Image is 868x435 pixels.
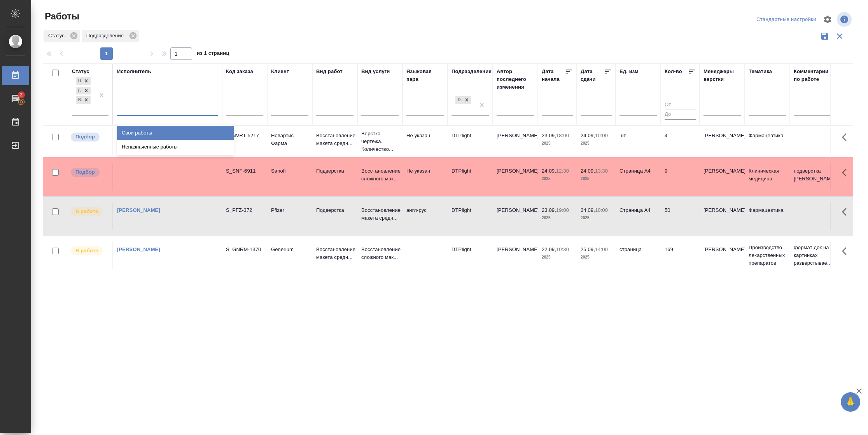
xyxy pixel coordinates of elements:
[749,132,786,140] p: Фармацевтика
[448,242,493,269] td: DTPlight
[226,167,263,175] div: S_SNF-6911
[117,140,234,154] div: Неназначенные работы
[75,168,95,176] p: Подбор
[581,140,612,147] p: 2025
[82,30,139,42] div: Подразделение
[619,68,639,75] div: Ед. изм
[72,68,89,75] div: Статус
[542,140,573,147] p: 2025
[542,207,556,213] p: 23.09,
[616,203,661,230] td: Страница А4
[361,246,399,261] p: Восстановление сложного мак...
[581,175,612,183] p: 2025
[556,168,569,174] p: 12:30
[316,68,343,75] div: Вид работ
[226,206,263,214] div: S_PFZ-372
[661,242,700,269] td: 169
[76,87,82,95] div: Готов к работе
[76,77,82,85] div: Подбор
[75,95,91,105] div: Подбор, Готов к работе, В работе
[837,12,853,27] span: Посмотреть информацию
[361,206,399,222] p: Восстановление макета средн...
[76,96,82,104] div: В работе
[451,68,492,75] div: Подразделение
[661,128,700,155] td: 4
[837,203,856,221] button: Здесь прячутся важные кнопки
[197,49,229,60] span: из 1 страниц
[844,394,857,410] span: 🙏
[70,132,108,142] div: Можно подбирать исполнителей
[361,167,399,183] p: Восстановление сложного мак...
[48,32,67,40] p: Статус
[661,163,700,190] td: 9
[361,130,399,153] p: Верстка чертежа. Количество...
[581,68,604,83] div: Дата сдачи
[794,167,831,183] p: подверстка [PERSON_NAME]
[15,91,27,99] span: 2
[70,206,108,217] div: Исполнитель выполняет работу
[703,206,741,214] p: [PERSON_NAME]
[493,203,538,230] td: [PERSON_NAME]
[271,167,308,175] p: Sanofi
[837,163,856,182] button: Здесь прячутся важные кнопки
[616,128,661,155] td: шт
[703,246,741,253] p: [PERSON_NAME]
[117,126,234,140] div: Свои работы
[542,246,556,252] p: 22.09,
[616,163,661,190] td: Страница А4
[361,68,390,75] div: Вид услуги
[455,95,472,105] div: DTPlight
[817,29,832,44] button: Сохранить фильтры
[595,168,608,174] p: 13:30
[556,246,569,252] p: 10:30
[493,163,538,190] td: [PERSON_NAME]
[837,242,856,260] button: Здесь прячутся важные кнопки
[837,128,856,147] button: Здесь прячутся важные кнопки
[542,214,573,222] p: 2025
[493,128,538,155] td: [PERSON_NAME]
[542,68,565,83] div: Дата начала
[455,96,462,104] div: DTPlight
[117,68,151,75] div: Исполнитель
[832,29,847,44] button: Сбросить фильтры
[226,132,263,140] div: S_NVRT-5217
[448,128,493,155] td: DTPlight
[75,208,98,215] p: В работе
[43,10,79,23] span: Работы
[581,214,612,222] p: 2025
[70,246,108,256] div: Исполнитель выполняет работу
[271,246,308,253] p: Generium
[754,14,818,26] div: split button
[841,392,860,412] button: 🙏
[75,247,98,255] p: В работе
[316,246,353,261] p: Восстановление макета средн...
[665,110,696,119] input: До
[581,246,595,252] p: 25.09,
[448,203,493,230] td: DTPlight
[581,253,612,261] p: 2025
[616,242,661,269] td: страница
[581,207,595,213] p: 24.09,
[794,244,831,267] p: формат док на картинках разверстывае...
[75,133,95,141] p: Подбор
[271,206,308,214] p: Pfizer
[316,206,353,214] p: Подверстка
[402,128,448,155] td: Не указан
[542,168,556,174] p: 24.09,
[86,32,126,40] p: Подразделение
[749,244,786,267] p: Производство лекарственных препаратов
[2,89,29,108] a: 2
[70,167,108,178] div: Можно подбирать исполнителей
[542,133,556,138] p: 23.09,
[794,68,831,83] div: Комментарии по работе
[226,246,263,253] div: S_GNRM-1370
[542,253,573,261] p: 2025
[406,68,444,83] div: Языковая пара
[581,133,595,138] p: 24.09,
[665,68,682,75] div: Кол-во
[703,68,741,83] div: Менеджеры верстки
[226,68,253,75] div: Код заказа
[497,68,534,91] div: Автор последнего изменения
[493,242,538,269] td: [PERSON_NAME]
[749,68,772,75] div: Тематика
